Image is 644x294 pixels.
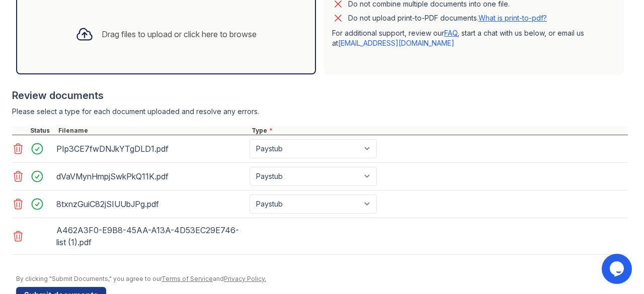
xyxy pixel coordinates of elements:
p: Do not upload print-to-PDF documents. [348,13,547,23]
div: Type [250,127,628,135]
div: Review documents [12,88,628,103]
a: Privacy Policy. [224,275,266,282]
a: Terms of Service [162,275,213,282]
div: Please select a type for each document uploaded and resolve any errors. [12,107,628,117]
div: By clicking "Submit Documents," you agree to our and [16,275,628,283]
div: Filename [56,127,250,135]
p: For additional support, review our , start a chat with us below, or email us at [332,28,616,48]
a: [EMAIL_ADDRESS][DOMAIN_NAME] [338,39,454,47]
iframe: chat widget [602,254,634,284]
div: PIp3CE7fwDNJkYTgDLD1.pdf [56,141,246,157]
div: Status [28,127,56,135]
div: 8txnzGuiC82jSIUUbJPg.pdf [56,196,246,212]
a: What is print-to-pdf? [478,14,547,22]
div: A462A3F0-E9B8-45AA-A13A-4D53EC29E746-list (1).pdf [56,222,246,250]
div: Drag files to upload or click here to browse [102,28,257,40]
a: FAQ [444,29,457,37]
div: dVaVMynHmpjSwkPkQ11K.pdf [56,168,246,184]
